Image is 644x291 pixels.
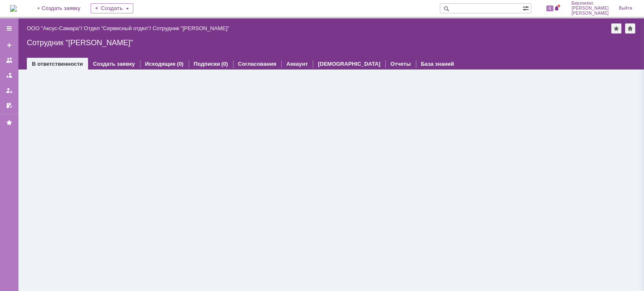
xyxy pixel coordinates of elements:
a: Подписки [194,61,220,67]
a: [DEMOGRAPHIC_DATA] [318,61,380,67]
span: Бирзниекс [571,1,609,6]
div: Создать [91,3,133,13]
div: Добавить в избранное [611,23,621,33]
a: Создать заявку [3,39,16,52]
div: / [27,25,84,31]
a: Мои заявки [3,84,16,97]
a: Мои согласования [3,99,16,112]
span: Расширенный поиск [522,4,531,12]
a: Аккаунт [286,61,308,67]
a: Отдел "Сервисный отдел" [84,25,150,31]
a: Заявки в моей ответственности [3,69,16,82]
div: / [84,25,153,31]
a: ООО "Аксус-Самара" [27,25,81,31]
div: Сделать домашней страницей [625,23,635,33]
span: [PERSON_NAME] [571,6,609,11]
div: (0) [221,61,228,67]
img: logo [10,5,17,12]
div: (0) [177,61,184,67]
a: Заявки на командах [3,54,16,67]
a: Согласования [238,61,277,67]
span: [PERSON_NAME] [571,11,609,16]
a: Отчеты [390,61,411,67]
a: Создать заявку [93,61,135,67]
a: Перейти на домашнюю страницу [10,5,17,12]
a: База знаний [421,61,454,67]
div: Сотрудник "[PERSON_NAME]" [27,39,636,47]
span: 4 [546,5,554,11]
div: Сотрудник "[PERSON_NAME]" [153,25,229,31]
a: Исходящие [145,61,176,67]
a: В ответственности [32,61,83,67]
